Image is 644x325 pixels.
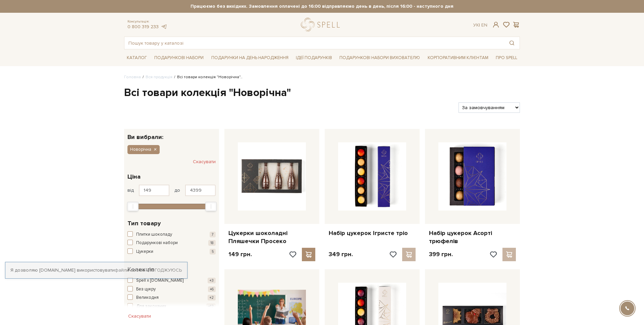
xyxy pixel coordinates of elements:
[208,240,216,246] span: 18
[228,250,252,258] p: 149 грн.
[127,172,141,181] span: Ціна
[127,248,216,255] button: Цукерки 5
[479,22,480,28] span: |
[136,277,183,284] span: Spell x [DOMAIN_NAME]
[127,286,216,293] button: Без цукру +6
[5,267,187,273] div: Я дозволяю [DOMAIN_NAME] використовувати
[193,156,216,167] button: Скасувати
[115,267,145,273] a: файли cookie
[136,286,156,293] span: Без цукру
[124,53,150,63] a: Каталог
[124,311,155,322] button: Скасувати
[425,52,491,63] a: Корпоративним клієнтам
[124,3,520,9] strong: Працюємо без вихідних. Замовлення оплачені до 16:00 відправляємо день в день, після 16:00 - насту...
[293,53,335,63] a: Ідеї подарунків
[152,53,206,63] a: Подарункові набори
[127,277,216,284] button: Spell x [DOMAIN_NAME] +3
[160,24,167,30] a: telegram
[210,232,216,237] span: 7
[136,240,178,246] span: Подарункові набори
[127,231,216,238] button: Плитки шоколаду 7
[174,187,180,193] span: до
[127,24,159,30] a: 0 800 319 233
[124,75,141,80] a: Головна
[136,303,166,310] span: Для закоханих
[228,229,315,245] a: Цукерки шоколадні Пляшечки Просеко
[148,267,182,273] a: Погоджуюсь
[493,53,520,63] a: Про Spell
[337,52,423,63] a: Подарункові набори вихователю
[329,250,353,258] p: 349 грн.
[127,303,216,310] button: Для закоханих +12
[329,229,416,237] a: Набір цукерок Ігристе тріо
[146,75,172,80] a: Вся продукція
[208,295,216,300] span: +2
[185,185,216,196] input: Ціна
[136,248,153,255] span: Цукерки
[208,286,216,292] span: +6
[205,202,217,211] div: Max
[127,240,216,246] button: Подарункові набори 18
[504,37,520,49] button: Пошук товару у каталозі
[124,37,504,49] input: Пошук товару у каталозі
[429,250,453,258] p: 399 грн.
[172,74,243,80] li: Всі товари колекція "Новорічна"..
[127,187,134,193] span: від
[209,53,291,63] a: Подарунки на День народження
[301,18,343,32] a: logo
[127,219,161,228] span: Тип товару
[127,145,160,154] button: Новорічна
[481,22,487,28] a: En
[136,294,159,301] span: Великодня
[124,129,219,140] div: Ви вибрали:
[206,304,216,309] span: +12
[127,294,216,301] button: Великодня +2
[429,229,516,245] a: Набір цукерок Асорті трюфелів
[124,86,520,100] h1: Всі товари колекція "Новорічна"
[473,22,487,28] div: Ук
[210,249,216,254] span: 5
[127,19,167,24] span: Консультація:
[127,202,139,211] div: Min
[208,278,216,283] span: +3
[136,231,172,238] span: Плитки шоколаду
[130,146,151,152] span: Новорічна
[139,185,169,196] input: Ціна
